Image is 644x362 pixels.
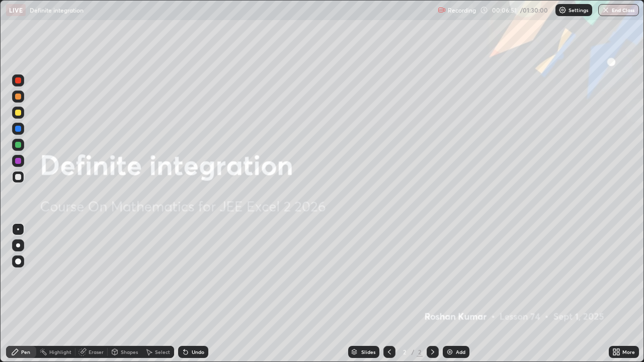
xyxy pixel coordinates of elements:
button: End Class [598,4,639,16]
img: end-class-cross [602,6,610,14]
p: Definite integration [30,6,84,14]
img: recording.375f2c34.svg [438,6,446,14]
div: Shapes [121,349,138,354]
div: Add [456,349,465,354]
p: Settings [569,8,588,13]
div: Select [155,349,170,354]
div: Slides [361,349,375,354]
p: Recording [448,7,476,14]
img: add-slide-button [446,348,454,356]
div: 2 [417,347,423,356]
div: 2 [399,349,410,355]
div: More [622,349,635,354]
img: class-settings-icons [558,6,567,14]
p: LIVE [9,6,23,14]
div: Pen [21,349,30,354]
div: / [412,349,415,355]
div: Highlight [49,349,71,354]
div: Undo [192,349,204,354]
div: Eraser [89,349,104,354]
